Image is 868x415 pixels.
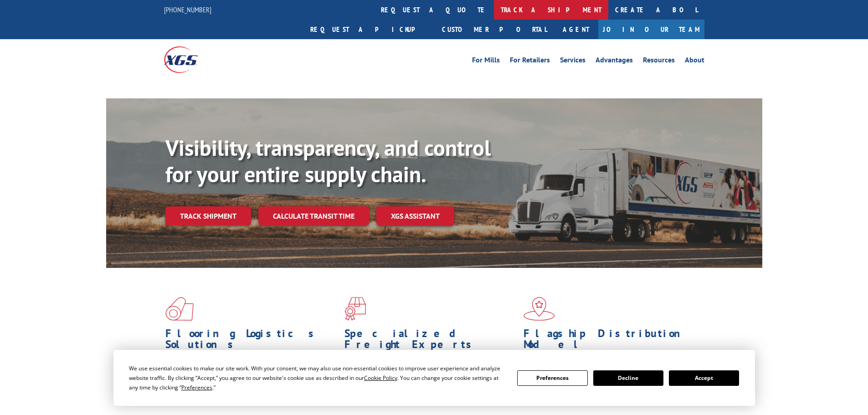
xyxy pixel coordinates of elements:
[258,206,369,226] a: Calculate transit time
[113,350,755,406] div: Cookie Consent Prompt
[181,384,212,391] span: Preferences
[560,56,586,67] a: Services
[344,297,366,321] img: xgs-icon-focused-on-flooring-red
[554,20,598,39] a: Agent
[164,5,211,14] a: [PHONE_NUMBER]
[165,133,491,188] b: Visibility, transparency, and control for your entire supply chain.
[685,56,704,67] a: About
[344,328,517,354] h1: Specialized Freight Experts
[596,56,633,67] a: Advantages
[165,206,251,225] a: Track shipment
[510,56,550,67] a: For Retailers
[593,370,663,386] button: Decline
[303,20,435,39] a: Request a pickup
[643,56,675,67] a: Resources
[165,297,194,321] img: xgs-icon-total-supply-chain-intelligence-red
[376,206,454,226] a: XGS ASSISTANT
[524,328,696,354] h1: Flagship Distribution Model
[517,370,587,386] button: Preferences
[524,297,555,321] img: xgs-icon-flagship-distribution-model-red
[669,370,739,386] button: Accept
[435,20,554,39] a: Customer Portal
[598,20,704,39] a: Join Our Team
[472,56,500,67] a: For Mills
[364,374,397,382] span: Cookie Policy
[165,328,338,354] h1: Flooring Logistics Solutions
[129,364,506,392] div: We use essential cookies to make our site work. With your consent, we may also use non-essential ...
